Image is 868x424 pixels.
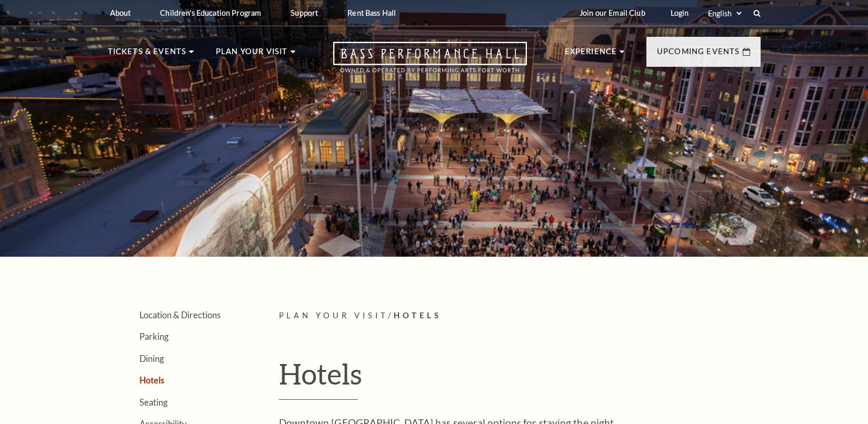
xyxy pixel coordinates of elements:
p: Upcoming Events [657,45,740,64]
p: Children's Education Program [160,8,261,17]
p: Rent Bass Hall [347,8,396,17]
a: Location & Directions [139,310,221,320]
p: / [279,309,761,322]
a: Hotels [139,375,164,385]
p: Support [291,8,318,17]
p: Tickets & Events [108,45,187,64]
a: Dining [139,354,164,364]
h1: Hotels [279,357,761,400]
span: Plan Your Visit [279,311,388,320]
p: Experience [565,45,617,64]
select: Select: [706,8,743,18]
a: Parking [139,331,168,341]
a: Seating [139,397,167,407]
p: Plan Your Visit [216,45,288,64]
span: Hotels [394,311,442,320]
p: About [110,8,131,17]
